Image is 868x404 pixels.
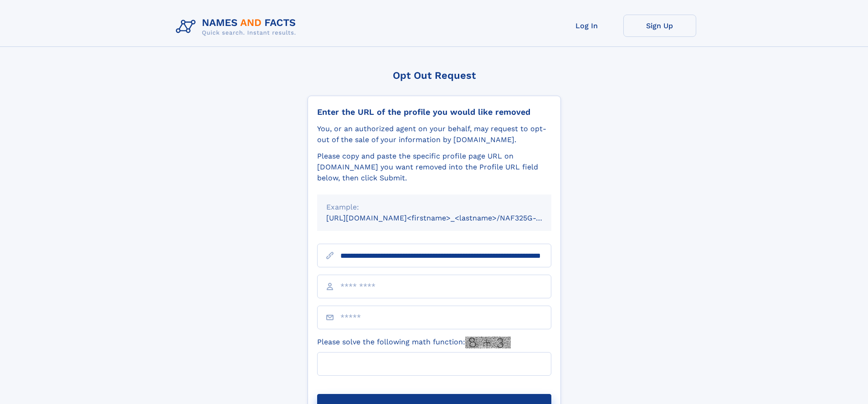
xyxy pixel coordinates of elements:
[326,214,569,222] small: [URL][DOMAIN_NAME]<firstname>_<lastname>/NAF325G-xxxxxxxx
[317,337,511,348] label: Please solve the following math function:
[317,123,551,145] div: You, or an authorized agent on your behalf, may request to opt-out of the sale of your informatio...
[550,15,623,37] a: Log In
[172,15,303,39] img: Logo Names and Facts
[623,15,696,37] a: Sign Up
[317,107,551,117] div: Enter the URL of the profile you would like removed
[326,202,542,213] div: Example:
[308,70,561,81] div: Opt Out Request
[317,151,551,184] div: Please copy and paste the specific profile page URL on [DOMAIN_NAME] you want removed into the Pr...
